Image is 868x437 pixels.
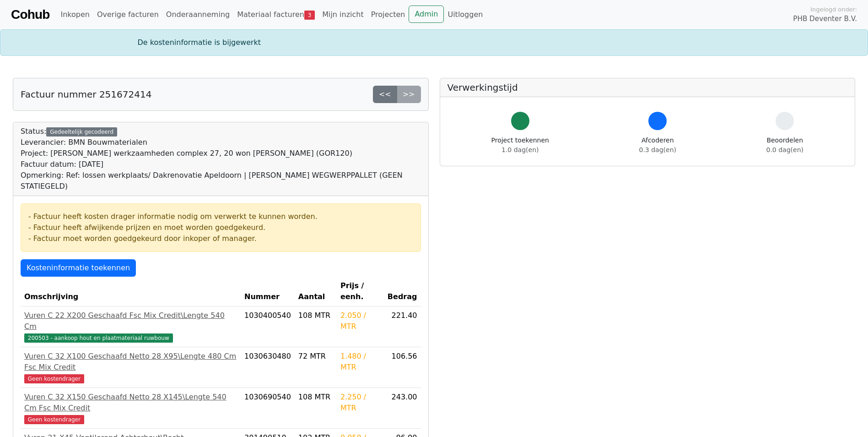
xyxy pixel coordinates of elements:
[383,347,421,388] td: 106.56
[340,351,379,373] div: 1.480 / MTR
[132,37,736,48] div: De kosteninformatie is bijgewerkt
[501,146,539,153] span: 1.0 dag(en)
[383,306,421,347] td: 221.40
[28,211,413,222] div: - Factuur heeft kosten drager informatie nodig om verwerkt te kunnen worden.
[21,89,151,100] h5: Factuur nummer 251672414
[383,388,421,429] td: 243.00
[241,306,295,347] td: 1030400540
[304,11,315,20] span: 3
[46,127,117,137] div: Gedeeltelijk gecodeerd
[24,392,237,414] div: Vuren C 32 X150 Geschaafd Netto 28 X145\Lengte 540 Cm Fsc Mix Credit
[409,5,444,23] a: Admin
[21,159,421,170] div: Factuur datum: [DATE]
[162,5,233,24] a: Onderaanneming
[24,374,84,383] span: Geen kostendrager
[57,5,93,24] a: Inkopen
[21,148,421,159] div: Project: [PERSON_NAME] werkzaamheden complex 27, 20 won [PERSON_NAME] (GOR120)
[383,277,421,306] th: Bedrag
[24,333,173,343] span: 200503 - aankoop hout en plaatmateriaal ruwbouw
[24,310,237,343] a: Vuren C 22 X200 Geschaafd Fsc Mix Credit\Lengte 540 Cm200503 - aankoop hout en plaatmateriaal ruw...
[340,310,379,332] div: 2.050 / MTR
[373,86,397,103] a: <<
[24,310,237,332] div: Vuren C 22 X200 Geschaafd Fsc Mix Credit\Lengte 540 Cm
[24,351,237,384] a: Vuren C 32 X100 Geschaafd Netto 28 X95\Lengte 480 Cm Fsc Mix CreditGeen kostendrager
[241,388,295,429] td: 1030690540
[21,277,241,306] th: Omschrijving
[241,277,295,306] th: Nummer
[447,82,848,93] h5: Verwerkingstijd
[766,136,803,155] div: Beoordelen
[233,5,318,24] a: Materiaal facturen3
[810,5,857,14] span: Ingelogd onder:
[491,136,549,155] div: Project toekennen
[241,347,295,388] td: 1030630480
[295,277,337,306] th: Aantal
[639,146,676,153] span: 0.3 dag(en)
[639,136,676,155] div: Afcoderen
[793,14,857,24] span: PHB Deventer B.V.
[337,277,383,306] th: Prijs / eenh.
[11,4,49,26] a: Cohub
[21,170,421,192] div: Opmerking: Ref: lossen werkplaats/ Dakrenovatie Apeldoorn | [PERSON_NAME] WEGWERPPALLET (GEEN STA...
[298,310,333,321] div: 108 MTR
[367,5,409,24] a: Projecten
[340,392,379,414] div: 2.250 / MTR
[298,392,333,403] div: 108 MTR
[93,5,162,24] a: Overige facturen
[21,259,136,277] a: Kosteninformatie toekennen
[24,415,84,424] span: Geen kostendrager
[298,351,333,362] div: 72 MTR
[766,146,803,153] span: 0.0 dag(en)
[318,5,367,24] a: Mijn inzicht
[24,392,237,425] a: Vuren C 32 X150 Geschaafd Netto 28 X145\Lengte 540 Cm Fsc Mix CreditGeen kostendrager
[28,233,413,244] div: - Factuur moet worden goedgekeurd door inkoper of manager.
[28,222,413,233] div: - Factuur heeft afwijkende prijzen en moet worden goedgekeurd.
[21,126,421,192] div: Status:
[21,137,421,148] div: Leverancier: BMN Bouwmaterialen
[444,5,486,24] a: Uitloggen
[24,351,237,373] div: Vuren C 32 X100 Geschaafd Netto 28 X95\Lengte 480 Cm Fsc Mix Credit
